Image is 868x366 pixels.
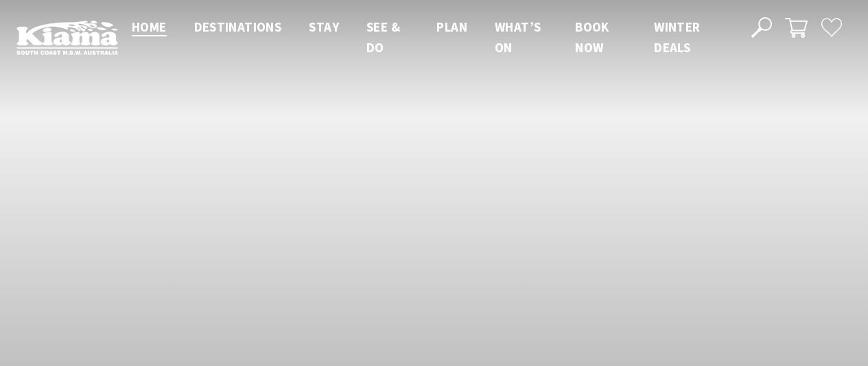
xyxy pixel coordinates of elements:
[495,19,541,56] span: What’s On
[436,19,467,35] span: Plan
[118,16,736,58] nav: Main Menu
[366,19,400,56] span: See & Do
[194,19,282,35] span: Destinations
[16,20,118,55] img: Kiama Logo
[132,19,167,35] span: Home
[575,19,609,56] span: Book now
[654,19,700,56] span: Winter Deals
[309,19,339,35] span: Stay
